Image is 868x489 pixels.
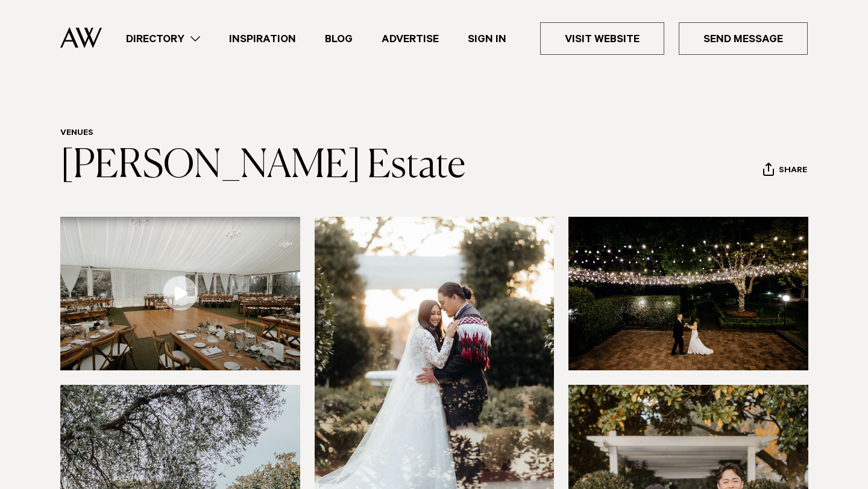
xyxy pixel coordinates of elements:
[60,129,93,139] a: Venues
[779,166,807,177] span: Share
[60,27,102,48] img: Auckland Weddings Logo
[367,31,453,47] a: Advertise
[763,162,808,180] button: Share
[112,31,215,47] a: Directory
[453,31,521,47] a: Sign In
[60,147,465,185] a: [PERSON_NAME] Estate
[310,31,367,47] a: Blog
[215,31,310,47] a: Inspiration
[568,217,808,370] img: First dance under the stars at Allely Estate
[540,22,664,55] a: Visit Website
[679,22,808,55] a: Send Message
